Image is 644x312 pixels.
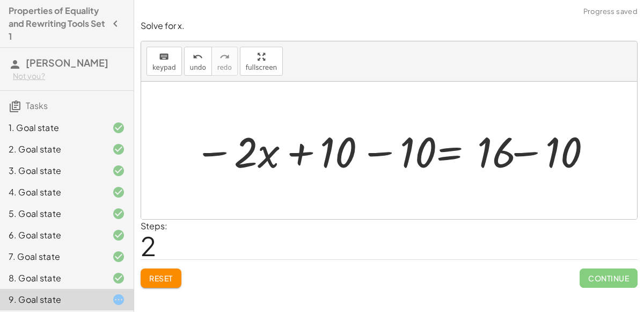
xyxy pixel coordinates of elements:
div: 8. Goal state [9,272,95,285]
i: Task finished and correct. [112,164,125,177]
span: 2 [141,229,156,262]
span: Progress saved [583,6,638,17]
i: Task started. [112,293,125,306]
span: fullscreen [246,64,277,71]
button: undoundo [184,47,212,76]
h4: Properties of Equality and Rewriting Tools Set 1 [9,4,106,43]
span: undo [190,64,206,71]
div: 3. Goal state [9,164,95,177]
button: Reset [141,269,181,288]
span: redo [217,64,232,71]
button: redoredo [211,47,238,76]
div: 5. Goal state [9,207,95,220]
div: 1. Goal state [9,121,95,134]
div: 6. Goal state [9,229,95,242]
span: Tasks [26,100,48,111]
label: Steps: [141,220,167,231]
div: 9. Goal state [9,293,95,306]
i: Task finished and correct. [112,229,125,242]
span: [PERSON_NAME] [26,56,108,69]
div: 4. Goal state [9,186,95,199]
i: keyboard [159,50,169,63]
i: redo [219,50,230,63]
i: Task finished and correct. [112,207,125,220]
i: Task finished and correct. [112,186,125,199]
div: 7. Goal state [9,250,95,263]
i: undo [193,50,203,63]
i: Task finished and correct. [112,250,125,263]
div: 2. Goal state [9,143,95,156]
span: keypad [152,64,176,71]
button: keyboardkeypad [147,47,182,76]
button: fullscreen [240,47,283,76]
div: Not you? [13,71,125,82]
span: Reset [149,273,173,283]
p: Solve for x. [141,20,638,32]
i: Task finished and correct. [112,272,125,285]
i: Task finished and correct. [112,121,125,134]
i: Task finished and correct. [112,143,125,156]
